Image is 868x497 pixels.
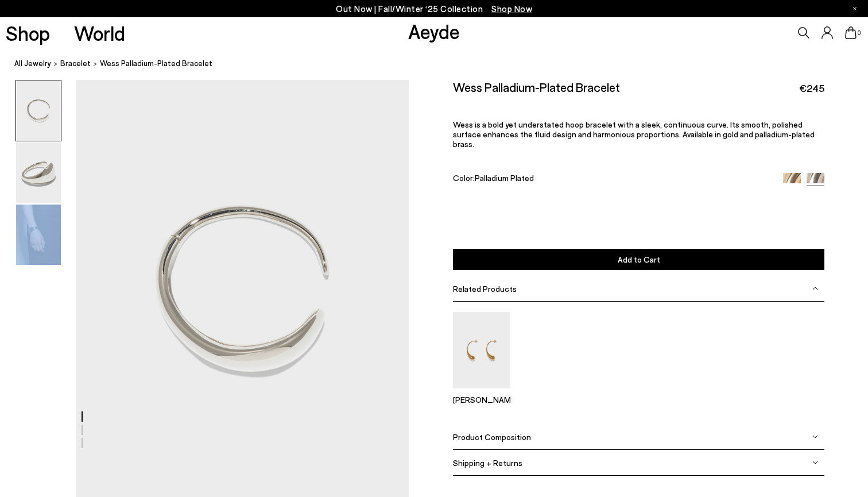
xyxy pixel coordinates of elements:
[618,255,660,264] span: Add to Cart
[453,120,825,149] p: Wess is a bold yet understated hoop bracelet with a sleek, continuous curve. Its smooth, polished...
[812,286,818,291] img: svg%3E
[6,23,50,43] a: Shop
[100,57,212,70] span: Wess Palladium-Plated Bracelet
[453,284,517,294] span: Related Products
[60,57,91,70] a: bracelet
[453,173,771,186] div: Color:
[491,3,532,14] span: Navigate to /collections/new-in
[16,142,61,203] img: Wess Palladium-Plated Bracelet - Image 2
[408,19,460,43] a: Aeyde
[336,2,532,16] p: Out Now | Fall/Winter ‘25 Collection
[475,173,534,183] span: Palladium Plated
[453,395,510,404] p: [PERSON_NAME]
[799,81,824,95] span: €245
[60,59,91,68] span: bracelet
[16,205,61,265] img: Wess Palladium-Plated Bracelet - Image 3
[453,80,620,94] h2: Wess Palladium-Plated Bracelet
[14,48,868,80] nav: breadcrumb
[845,26,857,39] a: 0
[453,432,531,442] span: Product Composition
[453,312,510,388] img: Ravi 18kt Gold-Plated Earrings
[14,57,51,70] a: All Jewelry
[453,458,522,468] span: Shipping + Returns
[453,249,825,270] button: Add to Cart
[812,460,818,465] img: svg%3E
[74,23,125,43] a: World
[812,434,818,440] img: svg%3E
[453,380,510,404] a: Ravi 18kt Gold-Plated Earrings [PERSON_NAME]
[16,80,61,141] img: Wess Palladium-Plated Bracelet - Image 1
[857,30,862,36] span: 0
